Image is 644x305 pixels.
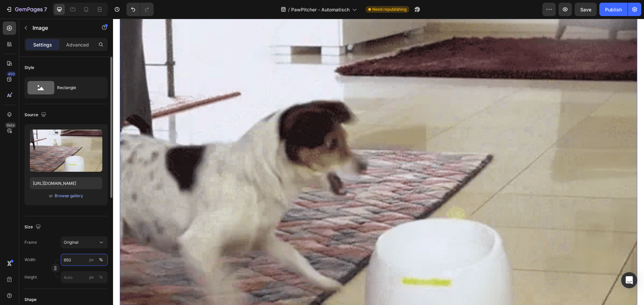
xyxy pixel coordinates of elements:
input: px% [61,254,108,266]
div: Open Intercom Messenger [621,272,637,288]
span: Save [580,7,591,12]
div: Source [24,110,48,120]
img: preview-image [30,130,102,172]
button: Browse gallery [54,193,84,199]
div: px [89,274,94,280]
button: Publish [599,3,628,16]
div: Size [24,223,42,232]
iframe: Design area [113,19,644,305]
label: Height [24,274,37,280]
span: / [288,6,290,13]
p: Advanced [66,41,89,48]
p: Settings [33,41,52,48]
div: Rectangle [57,80,98,95]
span: Original [64,239,78,245]
button: px [97,256,105,264]
label: Frame [24,239,37,245]
div: Shape [24,297,37,303]
div: Beta [5,123,16,128]
p: Image [33,24,90,32]
button: % [88,256,96,264]
button: % [88,273,96,281]
span: Need republishing [372,6,407,12]
p: 7 [44,5,47,13]
span: PawPitcher - Automatisch [291,6,350,13]
div: % [99,274,103,280]
div: px [89,257,94,263]
div: Undo/Redo [126,3,154,16]
div: Style [24,65,34,71]
div: Publish [605,6,622,13]
button: px [97,273,105,281]
span: or [49,192,53,200]
label: Width [24,257,36,263]
div: 450 [6,71,16,77]
div: Browse gallery [55,193,83,199]
button: Original [61,236,108,248]
input: https://example.com/image.jpg [30,177,102,189]
div: % [99,257,103,263]
input: px% [61,271,108,283]
button: Save [575,3,597,16]
button: 7 [3,3,50,16]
